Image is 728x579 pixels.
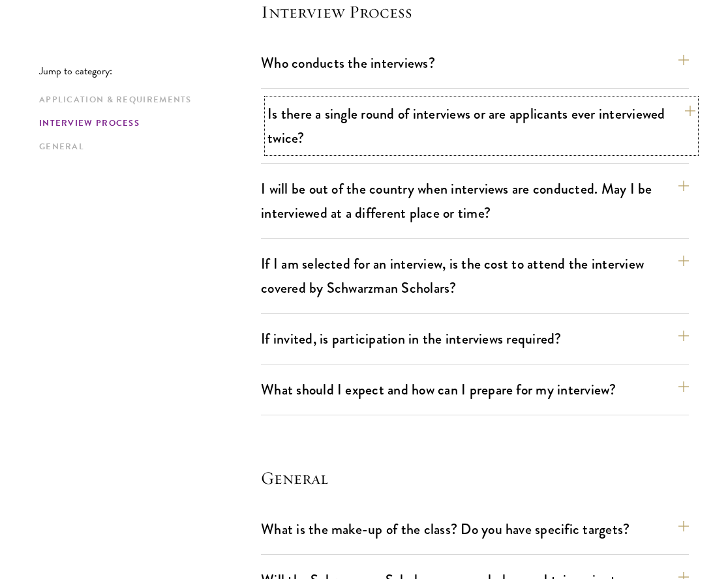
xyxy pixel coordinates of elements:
[261,48,689,78] button: Who conducts the interviews?
[261,1,689,22] h4: Interview Process
[261,249,689,303] button: If I am selected for an interview, is the cost to attend the interview covered by Schwarzman Scho...
[39,117,253,130] a: Interview Process
[39,93,253,107] a: Application & Requirements
[267,99,695,153] button: Is there a single round of interviews or are applicants ever interviewed twice?
[261,514,689,544] button: What is the make-up of the class? Do you have specific targets?
[261,375,689,404] button: What should I expect and how can I prepare for my interview?
[261,324,689,353] button: If invited, is participation in the interviews required?
[261,174,689,228] button: I will be out of the country when interviews are conducted. May I be interviewed at a different p...
[39,140,253,154] a: General
[261,468,689,488] h4: General
[39,65,261,77] p: Jump to category:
